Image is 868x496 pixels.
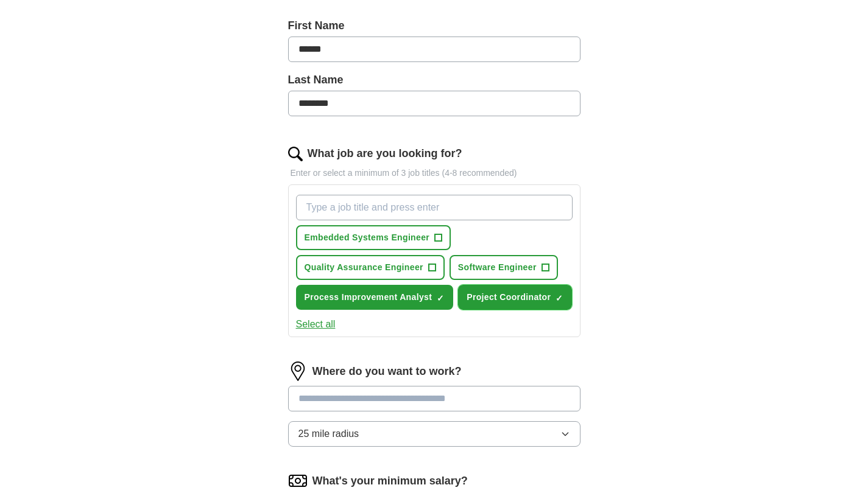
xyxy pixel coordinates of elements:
button: Embedded Systems Engineer [296,225,451,250]
button: 25 mile radius [288,421,580,447]
span: 25 mile radius [298,427,359,441]
button: Quality Assurance Engineer [296,255,445,280]
span: Quality Assurance Engineer [305,261,423,274]
img: search.png [288,147,303,161]
span: Process Improvement Analyst [305,291,432,304]
img: salary.png [288,471,308,491]
label: First Name [288,18,580,34]
p: Enter or select a minimum of 3 job titles (4-8 recommended) [288,167,580,180]
label: What job are you looking for? [308,145,462,162]
span: ✓ [437,293,444,303]
button: Project Coordinator✓ [458,285,572,310]
button: Select all [296,317,336,332]
img: location.png [288,362,308,381]
label: Last Name [288,72,580,88]
span: Software Engineer [458,261,537,274]
button: Software Engineer [450,255,558,280]
input: Type a job title and press enter [296,195,573,220]
span: Project Coordinator [467,291,551,304]
button: Process Improvement Analyst✓ [296,285,454,310]
label: What's your minimum salary? [312,473,468,489]
label: Where do you want to work? [312,363,462,380]
span: ✓ [556,293,563,303]
span: Embedded Systems Engineer [305,231,430,244]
